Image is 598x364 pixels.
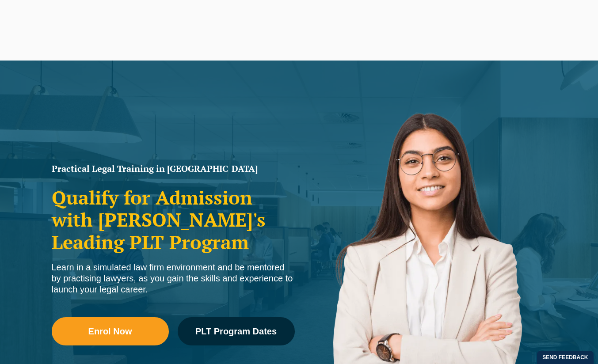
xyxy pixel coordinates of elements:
h1: Practical Legal Training in [GEOGRAPHIC_DATA] [52,164,295,173]
a: Enrol Now [52,317,169,345]
span: PLT Program Dates [195,327,277,336]
h2: Qualify for Admission with [PERSON_NAME]'s Leading PLT Program [52,186,295,253]
a: PLT Program Dates [178,317,295,345]
span: Enrol Now [88,327,132,336]
div: Learn in a simulated law firm environment and be mentored by practising lawyers, as you gain the ... [52,262,295,295]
